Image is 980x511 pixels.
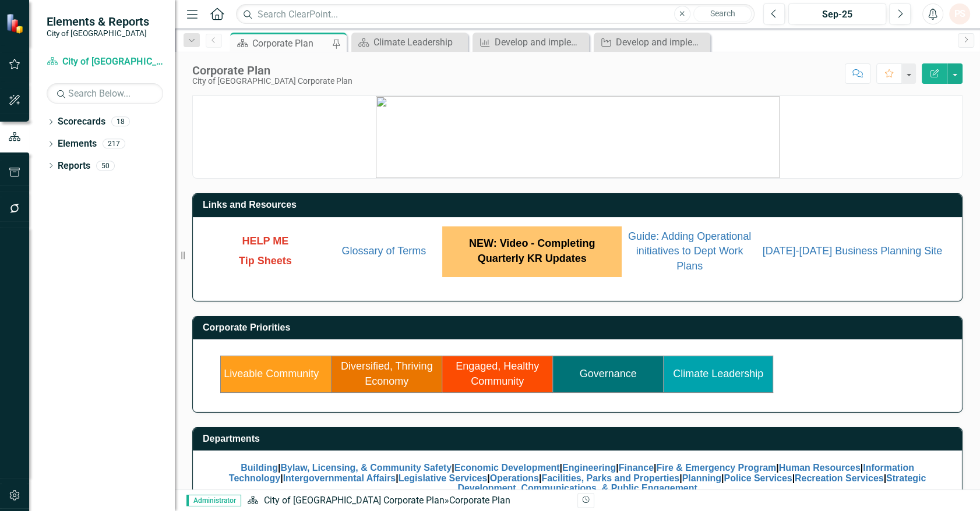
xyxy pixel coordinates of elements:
a: Strategic Development, Communications, & Public Engagement [457,473,926,494]
a: Human Resources [779,463,861,473]
div: Develop and implement green infrastructure design and maintenance specifications, guidelines, and... [495,35,586,49]
a: Bylaw, Licensing, & Community Safety [280,463,452,473]
span: Guide: Adding Operational initiatives to Dept Work Plans [628,230,751,272]
a: Climate Leadership [354,35,465,49]
a: Diversified, Thriving Economy [341,360,433,387]
span: Administrator [186,495,241,506]
a: Fire & Emergency Program [656,463,776,473]
div: 18 [111,117,130,127]
a: Engineering [562,463,616,473]
a: Intergovernmental Affairs [283,473,396,483]
a: Develop and implement green infrastructure design and maintenance specifications, guidelines, and... [475,35,586,49]
img: ClearPoint Strategy [6,13,26,34]
div: 217 [103,139,125,149]
a: Economic Development [454,463,560,473]
a: Elements [58,137,97,151]
div: Sep-25 [792,8,882,22]
div: 50 [96,161,115,171]
a: [DATE]-[DATE] Business Planning Site [763,245,942,257]
a: Facilities, Parks and Properties [541,473,679,483]
a: HELP ME [242,237,288,246]
span: Search [710,9,735,18]
div: Corporate Plan [449,495,510,506]
a: Planning [682,473,721,483]
a: Guide: Adding Operational initiatives to Dept Work Plans [628,232,751,271]
a: Scorecards [58,115,105,129]
span: NEW: Video - Completing Quarterly KR Updates [469,237,595,264]
a: Legislative Services [399,473,488,483]
a: Develop and implement green infrastructure design and maintenance specifications, guidelines, and... [597,35,707,49]
button: PS [949,3,970,24]
div: Corporate Plan [192,64,352,77]
a: City of [GEOGRAPHIC_DATA] Corporate Plan [263,495,444,506]
div: Corporate Plan [252,36,329,51]
a: Tip Sheets [239,257,292,266]
a: Building [241,463,278,473]
a: Information Technology [229,463,914,483]
a: Glossary of Terms [341,245,426,257]
h3: Departments [203,434,956,444]
a: Police Services [724,473,792,483]
a: Liveable Community [224,368,319,379]
span: Tip Sheets [239,255,292,267]
span: Elements & Reports [47,15,149,29]
a: Operations [490,473,539,483]
a: Recreation Services [795,473,884,483]
a: Engaged, Healthy Community [456,360,539,387]
input: Search Below... [47,83,163,104]
h3: Links and Resources [203,200,956,210]
a: Finance [619,463,654,473]
button: Search [693,6,752,22]
a: Reports [58,159,90,173]
small: City of [GEOGRAPHIC_DATA] [47,29,149,38]
span: | | | | | | | | | | | | | | | [229,463,926,493]
input: Search ClearPoint... [236,4,755,24]
div: » [247,494,569,508]
div: City of [GEOGRAPHIC_DATA] Corporate Plan [192,77,352,86]
a: NEW: Video - Completing Quarterly KR Updates [469,239,595,264]
a: City of [GEOGRAPHIC_DATA] Corporate Plan [47,55,163,69]
a: Governance [580,368,637,379]
span: HELP ME [242,235,288,247]
div: Climate Leadership [373,35,465,49]
button: Sep-25 [788,3,886,24]
a: Climate Leadership [673,368,763,379]
h3: Corporate Priorities [203,322,956,333]
div: Develop and implement green infrastructure design and maintenance specifications, guidelines, and... [616,35,707,49]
